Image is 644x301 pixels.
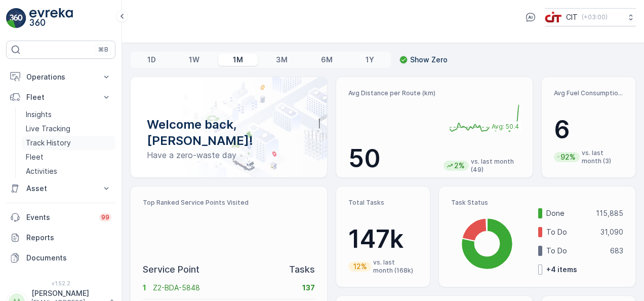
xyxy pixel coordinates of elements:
[98,46,108,54] p: ⌘B
[147,117,311,149] p: Welcome back, [PERSON_NAME]!
[153,283,296,293] p: Z2-BDA-5848
[582,149,623,165] p: vs. last month (3)
[22,164,115,178] a: Activities
[546,246,603,256] p: To Do
[6,67,115,87] button: Operations
[453,161,466,171] p: 2%
[471,158,524,174] p: vs. last month (49)
[545,8,636,26] button: CIT(+03:00)
[6,280,115,286] span: v 1.52.2
[596,208,623,218] p: 115,885
[546,265,577,275] p: + 4 items
[143,262,199,277] p: Service Point
[26,124,70,134] p: Live Tracking
[289,262,315,277] p: Tasks
[233,55,243,65] p: 1M
[373,258,418,275] p: vs. last month (168k)
[6,8,26,28] img: logo
[22,150,115,164] a: Fleet
[545,12,562,23] img: cit-logo_pOk6rL0.png
[101,213,110,222] p: 99
[147,55,156,65] p: 1D
[366,55,374,65] p: 1Y
[302,283,315,293] p: 137
[582,13,608,21] p: ( +03:00 )
[6,207,115,228] a: Events99
[26,233,111,243] p: Reports
[26,138,71,148] p: Track History
[554,115,623,145] p: 6
[26,72,95,82] p: Operations
[559,152,577,162] p: 92%
[26,109,52,120] p: Insights
[321,55,333,65] p: 6M
[6,228,115,248] a: Reports
[348,224,418,254] p: 147k
[26,253,111,263] p: Documents
[22,122,115,136] a: Live Tracking
[6,248,115,268] a: Documents
[348,89,435,97] p: Avg Distance per Route (km)
[276,55,288,65] p: 3M
[189,55,199,65] p: 1W
[6,87,115,107] button: Fleet
[26,166,57,176] p: Activities
[566,12,578,22] p: CIT
[554,89,623,97] p: Avg Fuel Consumption per Route (lt)
[26,212,93,222] p: Events
[546,227,594,237] p: To Do
[352,261,368,272] p: 12%
[22,107,115,122] a: Insights
[451,199,623,207] p: Task Status
[600,227,623,237] p: 31,090
[546,208,589,218] p: Done
[610,246,623,256] p: 683
[147,149,311,161] p: Have a zero-waste day
[348,199,418,207] p: Total Tasks
[26,92,95,102] p: Fleet
[410,55,448,65] p: Show Zero
[29,8,73,28] img: logo_light-DOdMpM7g.png
[26,152,44,162] p: Fleet
[22,136,115,150] a: Track History
[348,143,435,174] p: 50
[143,199,315,207] p: Top Ranked Service Points Visited
[26,183,95,194] p: Asset
[31,288,104,298] p: [PERSON_NAME]
[6,178,115,199] button: Asset
[143,283,146,293] p: 1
